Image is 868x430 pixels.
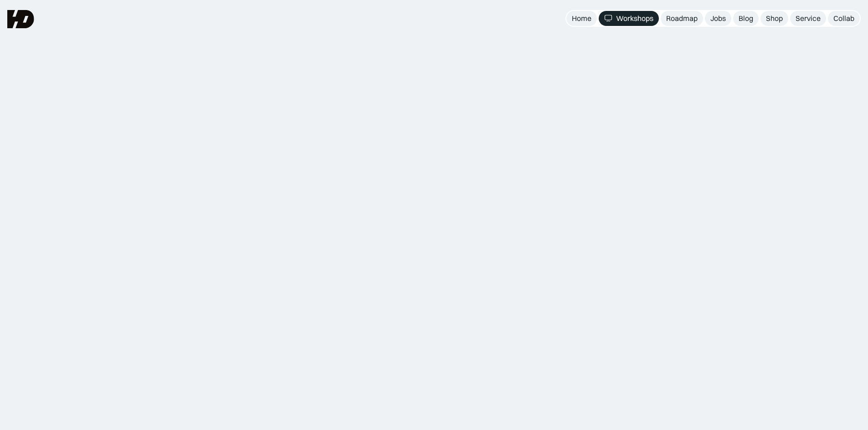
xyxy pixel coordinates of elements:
div: Collab [833,14,854,23]
a: Blog [733,11,759,26]
a: Service [790,11,826,26]
div: Blog [739,14,753,23]
div: Workshops [616,14,653,23]
a: Collab [828,11,860,26]
div: Jobs [710,14,726,23]
div: Roadmap [666,14,698,23]
div: Shop [766,14,783,23]
a: Shop [760,11,788,26]
div: Service [796,14,821,23]
a: Roadmap [661,11,703,26]
a: Workshops [599,11,659,26]
div: Home [572,14,591,23]
a: Jobs [705,11,731,26]
a: Home [566,11,597,26]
